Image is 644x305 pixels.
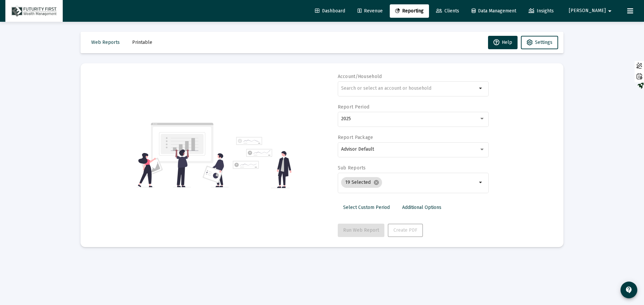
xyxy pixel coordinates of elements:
[338,165,366,171] label: Sub Reports
[341,177,382,188] mat-chip: 19 Selected
[395,8,424,14] span: Reporting
[338,104,370,110] label: Report Period
[393,227,417,233] span: Create PDF
[10,4,58,18] img: Dashboard
[338,74,382,79] label: Account/Household
[521,36,558,49] button: Settings
[561,4,622,17] button: [PERSON_NAME]
[338,224,384,237] button: Run Web Report
[343,227,379,233] span: Run Web Report
[488,36,518,49] button: Help
[466,4,522,18] a: Data Management
[402,205,441,210] span: Additional Options
[341,146,374,152] span: Advisor Default
[606,4,614,18] mat-icon: arrow_drop_down
[388,224,423,237] button: Create PDF
[625,286,633,294] mat-icon: contact_support
[338,135,373,140] label: Report Package
[315,8,345,14] span: Dashboard
[493,40,512,45] span: Help
[132,40,152,45] span: Printable
[535,40,552,45] span: Settings
[390,4,429,18] a: Reporting
[436,8,459,14] span: Clients
[137,122,229,188] img: reporting
[523,4,559,18] a: Insights
[86,36,125,49] button: Web Reports
[352,4,388,18] a: Revenue
[472,8,516,14] span: Data Management
[358,8,383,14] span: Revenue
[233,137,291,188] img: reporting-alt
[341,176,477,189] mat-chip-list: Selection
[529,8,554,14] span: Insights
[341,86,477,91] input: Search or select an account or household
[431,4,465,18] a: Clients
[569,8,606,14] span: [PERSON_NAME]
[373,179,379,185] mat-icon: cancel
[343,205,390,210] span: Select Custom Period
[91,40,120,45] span: Web Reports
[310,4,351,18] a: Dashboard
[477,178,485,186] mat-icon: arrow_drop_down
[127,36,158,49] button: Printable
[477,84,485,92] mat-icon: arrow_drop_down
[341,116,351,122] span: 2025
